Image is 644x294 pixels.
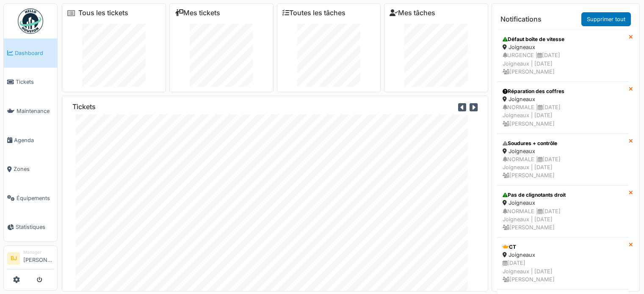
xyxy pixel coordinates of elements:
div: Défaut boîte de vitesse [503,36,623,43]
div: Joigneaux [503,95,623,103]
a: CT Joigneaux [DATE]Joigneaux | [DATE] [PERSON_NAME] [497,237,629,289]
a: Tickets [4,68,57,97]
div: Joigneaux [503,251,623,259]
a: Agenda [4,126,57,155]
a: Équipements [4,184,57,213]
img: Badge_color-CXgf-gQk.svg [18,8,43,34]
div: URGENCE | [DATE] Joigneaux | [DATE] [PERSON_NAME] [503,51,623,76]
a: Maintenance [4,96,57,126]
span: Zones [14,165,54,173]
a: Dashboard [4,38,57,68]
div: NORMALE | [DATE] Joigneaux | [DATE] [PERSON_NAME] [503,155,623,180]
div: Joigneaux [503,43,623,51]
div: Pas de clignotants droit [503,191,623,199]
a: Zones [4,154,57,184]
span: Maintenance [17,107,54,115]
a: Mes tickets [175,9,220,17]
span: Agenda [14,136,54,144]
div: Soudures + contrôle [503,140,623,147]
h6: Notifications [500,15,542,23]
div: NORMALE | [DATE] Joigneaux | [DATE] [PERSON_NAME] [503,103,623,128]
h6: Tickets [72,103,96,111]
a: Pas de clignotants droit Joigneaux NORMALE |[DATE]Joigneaux | [DATE] [PERSON_NAME] [497,185,629,237]
div: Joigneaux [503,199,623,207]
div: NORMALE | [DATE] Joigneaux | [DATE] [PERSON_NAME] [503,207,623,232]
a: Toutes les tâches [282,9,345,17]
div: Joigneaux [503,147,623,155]
a: Défaut boîte de vitesse Joigneaux URGENCE |[DATE]Joigneaux | [DATE] [PERSON_NAME] [497,30,629,82]
a: Tous les tickets [78,9,128,17]
a: Statistiques [4,213,57,242]
a: BJ Manager[PERSON_NAME] [7,249,54,269]
li: [PERSON_NAME] [23,249,54,267]
a: Soudures + contrôle Joigneaux NORMALE |[DATE]Joigneaux | [DATE] [PERSON_NAME] [497,134,629,186]
div: Réparation des coffres [503,88,623,95]
span: Tickets [16,78,54,86]
div: Manager [23,249,54,256]
span: Statistiques [16,223,54,231]
a: Supprimer tout [581,12,631,26]
div: CT [503,243,623,251]
li: BJ [7,252,20,265]
div: [DATE] Joigneaux | [DATE] [PERSON_NAME] [503,259,623,283]
span: Dashboard [15,49,54,57]
a: Réparation des coffres Joigneaux NORMALE |[DATE]Joigneaux | [DATE] [PERSON_NAME] [497,82,629,134]
a: Mes tâches [390,9,435,17]
span: Équipements [17,194,54,202]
